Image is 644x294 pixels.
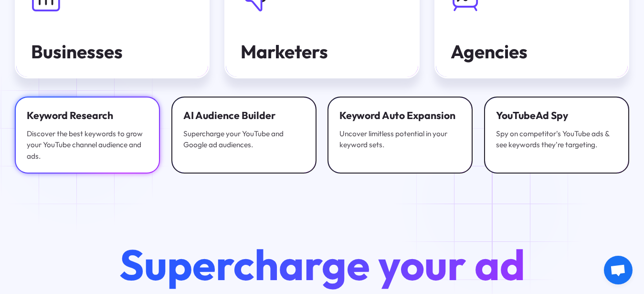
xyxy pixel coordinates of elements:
div: Open chat [604,256,633,284]
div: Keyword Research [27,109,148,123]
a: Keyword Auto ExpansionUncover limitless potential in your keyword sets. [327,97,473,174]
div: YouTube [496,109,617,123]
div: AI Audience Builder [183,109,305,123]
a: YouTubeAd SpySpy on competitor's YouTube ads & see keywords they're targeting. [484,97,629,174]
div: Spy on competitor's YouTube ads & see keywords they're targeting. [496,128,617,151]
div: Businesses [31,42,193,62]
div: Marketers [241,42,403,62]
div: Supercharge your YouTube and Google ad audiences. [183,128,305,151]
div: Keyword Auto Expansion [339,109,461,123]
span: Ad Spy [536,109,568,122]
div: Discover the best keywords to grow your YouTube channel audience and ads. [27,128,148,162]
a: Keyword ResearchDiscover the best keywords to grow your YouTube channel audience and ads. [15,97,160,174]
div: Uncover limitless potential in your keyword sets. [339,128,461,151]
div: Agencies [451,42,613,62]
a: AI Audience BuilderSupercharge your YouTube and Google ad audiences. [171,97,317,174]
